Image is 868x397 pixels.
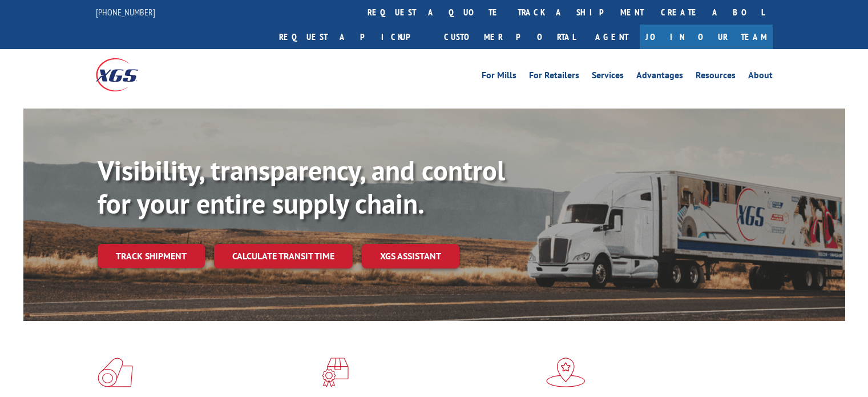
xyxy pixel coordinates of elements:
[529,71,579,83] a: For Retailers
[696,71,736,83] a: Resources
[748,71,773,83] a: About
[98,244,205,268] a: Track shipment
[592,71,624,83] a: Services
[636,71,683,83] a: Advantages
[640,25,773,49] a: Join Our Team
[98,153,505,221] b: Visibility, transparency, and control for your entire supply chain.
[584,25,640,49] a: Agent
[435,25,584,49] a: Customer Portal
[214,244,353,268] a: Calculate transit time
[546,358,586,387] img: xgs-icon-flagship-distribution-model-red
[96,6,155,18] a: [PHONE_NUMBER]
[322,358,349,387] img: xgs-icon-focused-on-flooring-red
[271,25,435,49] a: Request a pickup
[482,71,516,83] a: For Mills
[98,358,133,387] img: xgs-icon-total-supply-chain-intelligence-red
[362,244,459,268] a: XGS ASSISTANT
